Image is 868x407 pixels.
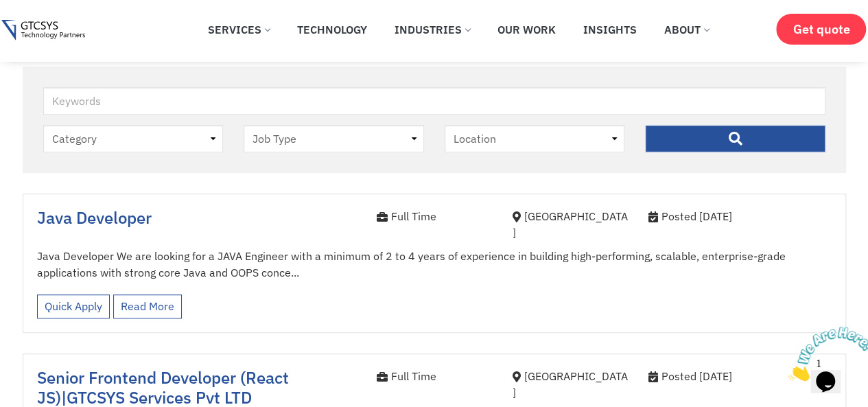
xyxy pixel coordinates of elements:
[573,14,647,45] a: Insights
[43,87,825,115] input: Keywords
[513,368,628,401] div: [GEOGRAPHIC_DATA]
[198,14,280,45] a: Services
[37,248,832,281] p: Java Developer We are looking for a JAVA Engineer with a minimum of 2 to 4 years of experience in...
[776,14,866,45] a: Get quote
[287,14,377,45] a: Technology
[377,368,492,384] div: Full Time
[648,368,832,384] div: Posted [DATE]
[487,14,566,45] a: Our Work
[648,208,832,224] div: Posted [DATE]
[645,125,825,152] input: 
[783,321,868,386] iframe: chat widget
[654,14,719,45] a: About
[377,208,492,224] div: Full Time
[1,20,84,41] img: Gtcsys logo
[37,207,152,229] a: Java Developer
[113,294,182,318] a: Read More
[5,5,91,60] img: Chat attention grabber
[384,14,480,45] a: Industries
[513,208,628,241] div: [GEOGRAPHIC_DATA]
[793,22,849,36] span: Get quote
[5,5,11,17] span: 1
[37,294,110,318] a: Quick Apply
